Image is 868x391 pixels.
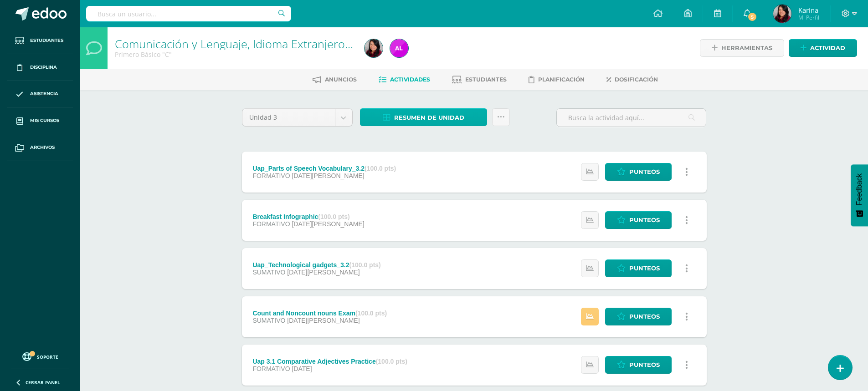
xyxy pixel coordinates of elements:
[394,109,464,126] span: Resumen de unidad
[355,310,387,317] strong: (100.0 pts)
[365,39,383,57] img: 2b2d077cd3225eb4770a88151ad57b39.png
[86,6,291,21] input: Busca un usuario...
[252,213,364,220] div: Breakfast Infographic
[810,40,845,56] span: Actividad
[798,5,819,15] span: Karina
[115,36,378,51] a: Comunicación y Lenguaje, Idioma Extranjero Inglés
[252,269,285,276] span: SUMATIVO
[7,81,73,108] a: Asistencia
[252,172,290,179] span: FORMATIVO
[7,107,73,134] a: Mis cursos
[605,308,672,325] a: Punteos
[7,27,73,54] a: Estudiantes
[629,260,660,277] span: Punteos
[313,72,357,87] a: Anuncios
[349,261,381,269] strong: (100.0 pts)
[292,365,312,372] span: [DATE]
[557,109,706,127] input: Busca la actividad aquí...
[629,356,660,373] span: Punteos
[605,259,672,277] a: Punteos
[629,308,660,325] span: Punteos
[365,165,396,172] strong: (100.0 pts)
[855,173,863,205] span: Feedback
[360,108,487,126] a: Resumen de unidad
[30,64,57,71] span: Disciplina
[851,164,868,226] button: Feedback - Mostrar encuesta
[452,72,507,87] a: Estudiantes
[30,144,55,151] span: Archivos
[379,72,430,87] a: Actividades
[252,365,290,372] span: FORMATIVO
[30,90,58,97] span: Asistencia
[30,37,63,44] span: Estudiantes
[606,72,658,87] a: Dosificación
[465,76,507,83] span: Estudiantes
[629,163,660,180] span: Punteos
[605,163,672,181] a: Punteos
[11,350,69,362] a: Soporte
[252,220,290,228] span: FORMATIVO
[242,109,352,126] a: Unidad 3
[292,172,364,179] span: [DATE][PERSON_NAME]
[318,213,349,220] strong: (100.0 pts)
[390,39,408,57] img: 911ff7f6a042b5aa398555e087fa27a6.png
[529,72,585,87] a: Planificación
[773,5,791,23] img: 2b2d077cd3225eb4770a88151ad57b39.png
[390,76,430,83] span: Actividades
[7,54,73,81] a: Disciplina
[700,39,784,57] a: Herramientas
[115,50,354,59] div: Primero Básico 'C'
[37,354,58,360] span: Soporte
[376,358,407,365] strong: (100.0 pts)
[287,269,360,276] span: [DATE][PERSON_NAME]
[249,109,328,126] span: Unidad 3
[615,76,658,83] span: Dosificación
[287,317,360,324] span: [DATE][PERSON_NAME]
[629,212,660,229] span: Punteos
[789,39,857,57] a: Actividad
[605,211,672,229] a: Punteos
[252,310,387,317] div: Count and Noncount nouns Exam
[252,358,407,365] div: Uap 3.1 Comparative Adjectives Practice
[7,134,73,161] a: Archivos
[115,37,354,50] h1: Comunicación y Lenguaje, Idioma Extranjero Inglés
[747,12,757,22] span: 5
[252,261,380,269] div: Uap_Technological gadgets_3.2
[26,379,60,386] span: Cerrar panel
[721,40,772,56] span: Herramientas
[252,317,285,324] span: SUMATIVO
[605,356,672,374] a: Punteos
[538,76,585,83] span: Planificación
[325,76,357,83] span: Anuncios
[292,220,364,228] span: [DATE][PERSON_NAME]
[798,14,819,21] span: Mi Perfil
[30,117,59,124] span: Mis cursos
[252,165,396,172] div: Uap_Parts of Speech Vocabulary_3.2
